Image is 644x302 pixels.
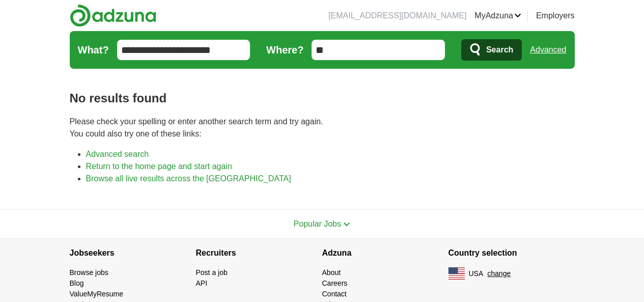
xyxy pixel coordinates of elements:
button: change [487,268,511,279]
a: API [196,279,208,287]
a: Post a job [196,268,228,277]
p: Please check your spelling or enter another search term and try again. You could also try one of ... [70,116,575,140]
img: Adzuna logo [70,4,156,27]
span: Popular Jobs [294,219,341,228]
a: Careers [322,279,348,287]
a: Browse jobs [70,268,108,277]
span: USA [469,268,484,279]
label: What? [78,42,109,58]
button: Search [461,39,522,61]
h1: No results found [70,89,575,107]
a: Return to the home page and start again [86,162,232,171]
li: [EMAIL_ADDRESS][DOMAIN_NAME] [328,10,466,22]
label: Where? [266,42,303,58]
a: Advanced search [86,150,149,158]
span: Search [486,40,513,60]
a: MyAdzuna [474,10,521,22]
a: Employers [536,10,575,22]
a: About [322,268,341,277]
h4: Country selection [449,239,575,267]
a: Browse all live results across the [GEOGRAPHIC_DATA] [86,174,291,183]
a: ValueMyResume [70,290,124,298]
a: Contact [322,290,347,298]
img: toggle icon [343,222,350,227]
a: Advanced [530,40,566,60]
img: US flag [449,267,465,280]
a: Blog [70,279,84,287]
